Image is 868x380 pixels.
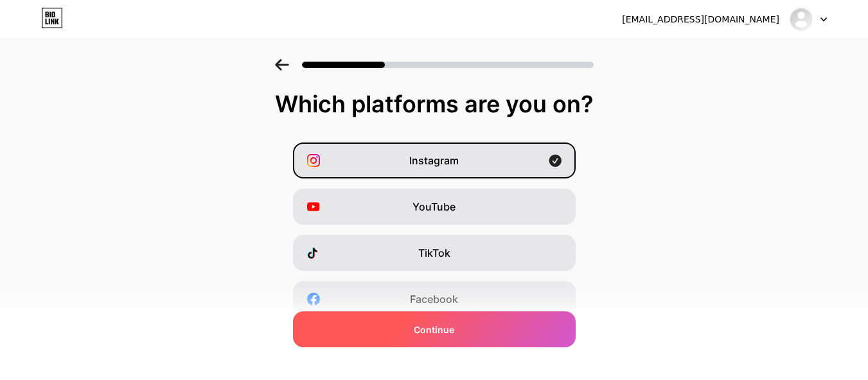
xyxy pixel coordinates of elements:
span: TikTok [418,245,450,261]
span: Facebook [410,291,458,307]
span: YouTube [412,199,456,214]
div: [EMAIL_ADDRESS][DOMAIN_NAME] [622,13,779,26]
span: Continue [414,323,454,336]
span: Instagram [409,153,459,168]
img: dilanbelly [789,7,813,31]
div: Which platforms are you on? [13,91,855,117]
